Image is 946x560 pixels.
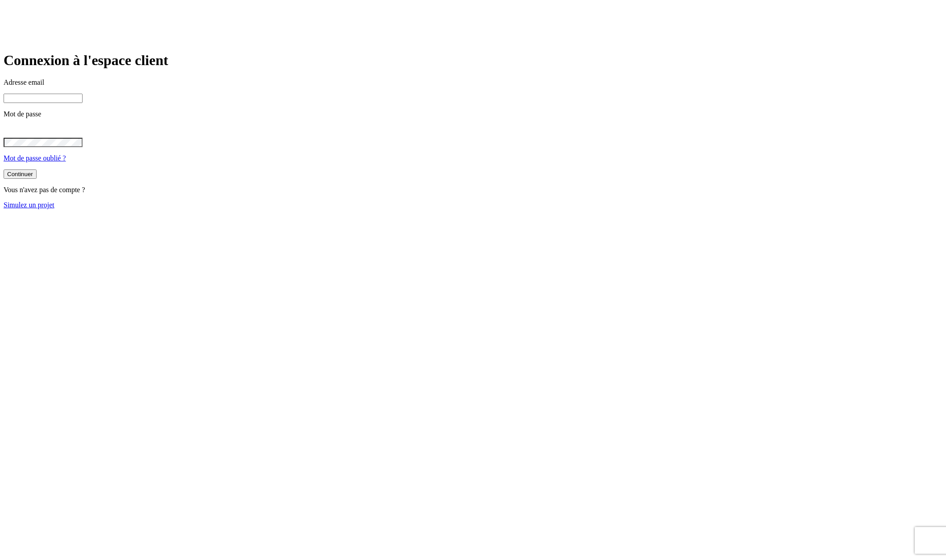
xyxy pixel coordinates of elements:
[4,154,66,162] a: Mot de passe oublié ?
[7,171,33,177] div: Continuer
[4,78,942,86] p: Adresse email
[4,52,942,69] h1: Connexion à l'espace client
[4,169,37,179] button: Continuer
[4,201,54,209] a: Simulez un projet
[4,110,942,118] p: Mot de passe
[4,186,942,194] p: Vous n'avez pas de compte ?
